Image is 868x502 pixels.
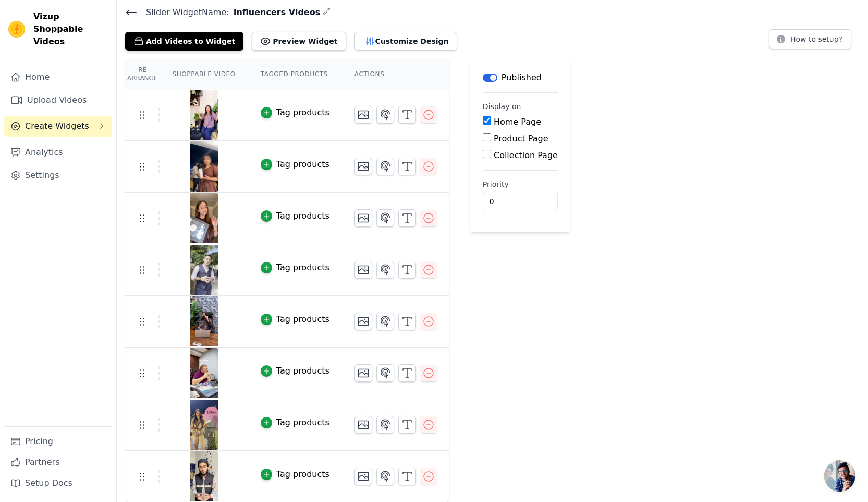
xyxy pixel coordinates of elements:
[276,416,329,429] div: Tag products
[189,193,218,243] img: tn-055751ec1c644befb8eb8f0833618523.png
[33,10,108,48] span: Vizup Shoppable Videos
[125,59,160,89] th: Re Arrange
[4,165,112,186] a: Settings
[322,5,331,19] div: Edit Name
[354,313,372,330] button: Change Thumbnail
[502,71,542,84] p: Published
[354,364,372,382] button: Change Thumbnail
[354,158,372,175] button: Change Thumbnail
[252,32,346,51] button: Preview Widget
[8,21,25,38] img: Vizup
[4,452,112,473] a: Partners
[276,210,329,222] div: Tag products
[276,313,329,326] div: Tag products
[354,106,372,124] button: Change Thumbnail
[354,32,457,51] button: Customize Design
[483,101,521,112] legend: Display on
[189,245,218,295] img: tn-f0fe5c2d1e9740e6895b769fcba247f6.png
[354,416,372,434] button: Change Thumbnail
[494,134,548,144] label: Product Page
[189,400,218,450] img: tn-87b7914eda07445dbae40a7db46e1961.png
[261,210,329,222] button: Tag products
[261,416,329,429] button: Tag products
[261,158,329,171] button: Tag products
[189,90,218,140] img: tn-08a1dd651f484bb69dc16460b295a804.png
[276,365,329,377] div: Tag products
[248,59,342,89] th: Tagged Products
[138,6,229,19] span: Slider Widget Name:
[25,120,89,133] span: Create Widgets
[769,29,851,49] button: How to setup?
[189,296,218,346] img: tn-01bfb174d2044f95adecf857cdb10054.png
[261,313,329,326] button: Tag products
[261,468,329,481] button: Tag products
[4,142,112,163] a: Analytics
[494,150,558,160] label: Collection Page
[769,37,851,46] a: How to setup?
[276,158,329,171] div: Tag products
[189,451,218,501] img: tn-5d5f7346bfdc4a33b73b1ce58f268f9f.png
[160,59,248,89] th: Shoppable Video
[276,468,329,481] div: Tag products
[342,59,449,89] th: Actions
[4,431,112,452] a: Pricing
[4,473,112,494] a: Setup Docs
[824,460,855,492] div: Open chat
[229,6,321,19] span: Influencers Videos
[261,106,329,119] button: Tag products
[354,261,372,279] button: Change Thumbnail
[125,32,243,51] button: Add Videos to Widget
[189,348,218,398] img: tn-69d79e91f8404fbeb8e338a0154ee666.png
[4,67,112,88] a: Home
[354,209,372,227] button: Change Thumbnail
[494,117,541,127] label: Home Page
[354,468,372,485] button: Change Thumbnail
[189,141,218,192] img: tn-42686cc3c8914e5bb23de6e39fb11177.png
[261,261,329,274] button: Tag products
[4,116,112,137] button: Create Widgets
[4,90,112,111] a: Upload Videos
[483,179,558,189] label: Priority
[276,106,329,119] div: Tag products
[276,261,329,274] div: Tag products
[261,365,329,377] button: Tag products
